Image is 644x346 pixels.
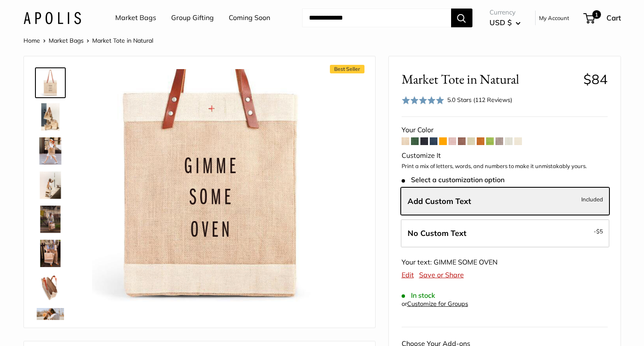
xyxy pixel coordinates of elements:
[302,9,451,27] input: Search...
[402,298,468,310] div: or
[7,314,91,339] iframe: Sign Up via Text for Offers
[37,274,64,301] img: description_Water resistant inner liner.
[35,272,66,303] a: description_Water resistant inner liner.
[35,102,66,132] a: description_The Original Market bag in its 4 native styles
[490,18,512,27] span: USD $
[37,308,64,335] img: Market Tote in Natural
[451,9,472,27] button: Search
[35,306,66,337] a: Market Tote in Natural
[92,69,328,305] img: customizer-prod
[539,13,569,23] a: My Account
[402,176,504,184] span: Select a customization option
[592,10,600,19] span: 1
[23,35,153,46] nav: Breadcrumb
[35,170,66,201] a: description_Effortless style that elevates every moment
[402,94,513,106] div: 5.0 Stars (112 Reviews)
[171,12,214,24] a: Group Gifting
[401,187,609,215] label: Add Custom Text
[596,228,603,235] span: $5
[490,6,521,18] span: Currency
[402,258,498,266] span: Your text: GIMME SOME OVEN
[23,12,81,24] img: Apolis
[594,226,603,236] span: -
[37,69,64,96] img: description_Make it yours with custom printed text.
[407,300,468,308] a: Customize for Groups
[37,240,64,267] img: Market Tote in Natural
[408,228,466,238] span: No Custom Text
[35,136,66,166] a: Market Tote in Natural
[583,71,608,87] span: $84
[408,196,471,206] span: Add Custom Text
[402,124,608,137] div: Your Color
[330,65,364,73] span: Best Seller
[49,37,84,44] a: Market Bags
[229,12,270,24] a: Coming Soon
[402,162,608,171] p: Print a mix of letters, words, and numbers to make it unmistakably yours.
[401,219,609,247] label: Leave Blank
[37,206,64,233] img: Market Tote in Natural
[581,194,603,204] span: Included
[447,95,512,105] div: 5.0 Stars (112 Reviews)
[584,11,621,25] a: 1 Cart
[115,12,156,24] a: Market Bags
[37,137,64,165] img: Market Tote in Natural
[402,291,435,299] span: In stock
[35,67,66,98] a: description_Make it yours with custom printed text.
[35,204,66,235] a: Market Tote in Natural
[37,103,64,131] img: description_The Original Market bag in its 4 native styles
[490,16,521,29] button: USD $
[37,172,64,199] img: description_Effortless style that elevates every moment
[92,37,153,44] span: Market Tote in Natural
[419,270,464,279] a: Save or Share
[402,71,577,87] span: Market Tote in Natural
[606,13,621,22] span: Cart
[402,149,608,162] div: Customize It
[23,37,40,44] a: Home
[35,238,66,269] a: Market Tote in Natural
[402,270,414,279] a: Edit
